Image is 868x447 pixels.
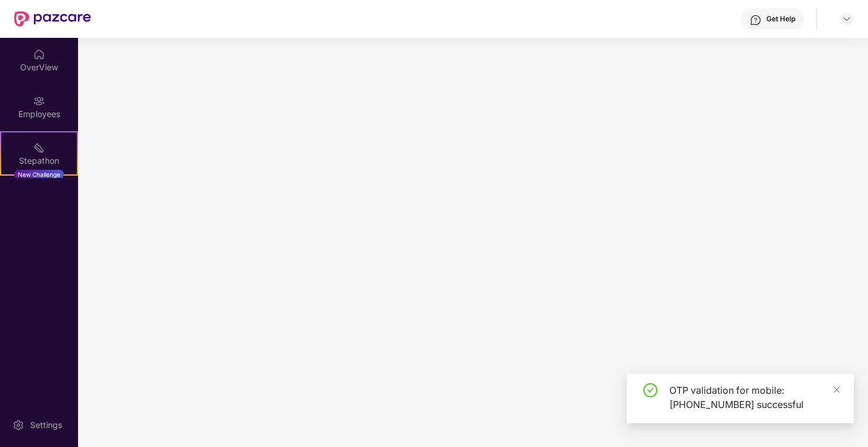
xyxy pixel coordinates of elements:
img: svg+xml;base64,PHN2ZyB4bWxucz0iaHR0cDovL3d3dy53My5vcmcvMjAwMC9zdmciIHdpZHRoPSIyMSIgaGVpZ2h0PSIyMC... [33,142,45,154]
span: check-circle [643,383,658,397]
img: New Pazcare Logo [14,11,91,27]
img: svg+xml;base64,PHN2ZyBpZD0iSG9tZSIgeG1sbnM9Imh0dHA6Ly93d3cudzMub3JnLzIwMDAvc3ZnIiB3aWR0aD0iMjAiIG... [33,48,45,60]
div: Get Help [766,14,795,24]
img: svg+xml;base64,PHN2ZyBpZD0iRW1wbG95ZWVzIiB4bWxucz0iaHR0cDovL3d3dy53My5vcmcvMjAwMC9zdmciIHdpZHRoPS... [33,95,45,107]
span: close [833,386,841,394]
div: Stepathon [1,155,77,167]
div: Settings [27,419,66,431]
div: OTP validation for mobile: [PHONE_NUMBER] successful [669,383,840,412]
img: svg+xml;base64,PHN2ZyBpZD0iRHJvcGRvd24tMzJ4MzIiIHhtbG5zPSJodHRwOi8vd3d3LnczLm9yZy8yMDAwL3N2ZyIgd2... [842,14,851,24]
div: New Challenge [14,170,64,179]
img: svg+xml;base64,PHN2ZyBpZD0iU2V0dGluZy0yMHgyMCIgeG1sbnM9Imh0dHA6Ly93d3cudzMub3JnLzIwMDAvc3ZnIiB3aW... [12,419,24,431]
img: svg+xml;base64,PHN2ZyBpZD0iSGVscC0zMngzMiIgeG1sbnM9Imh0dHA6Ly93d3cudzMub3JnLzIwMDAvc3ZnIiB3aWR0aD... [750,14,762,26]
